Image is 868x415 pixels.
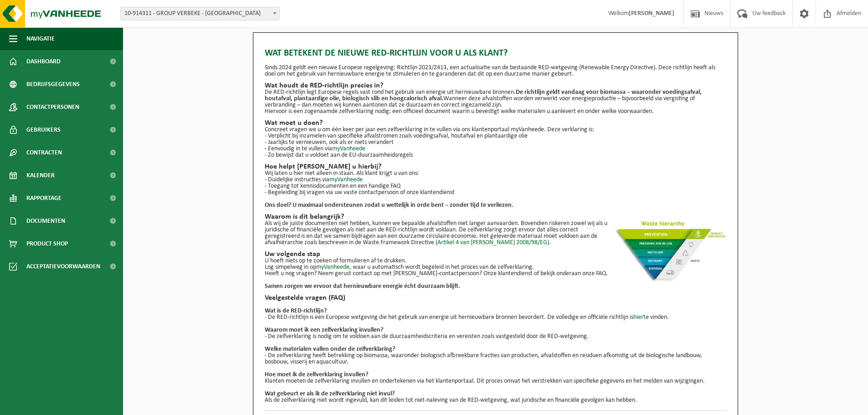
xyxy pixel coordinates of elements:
[26,164,55,187] span: Kalender
[26,187,62,210] span: Rapportage
[265,183,726,190] p: - Toegang tot kennisdocumenten en een handige FAQ
[120,7,280,20] span: 10-914311 - GROUP VERBEKE - LEDEGEM
[437,239,547,246] a: Artikel 4 van [PERSON_NAME] 2008/98/EG
[26,232,68,255] span: Product Shop
[26,255,100,278] span: Acceptatievoorwaarden
[265,353,726,365] p: - De zelfverklaring heeft betrekking op biomassa, waaronder biologisch afbreekbare fracties van p...
[265,251,726,258] h2: Uw volgende stap
[629,10,674,17] strong: [PERSON_NAME]
[265,271,726,277] p: Heeft u nog vragen? Neem gerust contact op met [PERSON_NAME]-contactpersoon? Onze klantendienst o...
[265,397,726,404] p: Als de zelfverklaring niet wordt ingevuld, kan dit leiden tot niet-naleving van de RED-wetgeving,...
[26,73,80,96] span: Bedrijfsgegevens
[633,314,643,321] a: hier
[265,371,368,378] b: Hoe moet ik de zelfverklaring invullen?
[265,89,726,108] p: De RED-richtlijn legt Europese regels vast rond het gebruik van energie uit hernieuwbare bronnen....
[265,163,726,170] h2: Hoe helpt [PERSON_NAME] u hierbij?
[265,170,726,177] p: Wij laten u hier niet alleen in staan. Als klant krijgt u van ons:
[26,27,55,50] span: Navigatie
[332,145,365,152] a: myVanheede
[26,210,65,232] span: Documenten
[265,327,383,333] b: Waarom moet ik een zelfverklaring invullen?
[329,176,363,183] a: myVanheede
[265,213,726,220] h2: Waarom is dit belangrijk?
[265,177,726,183] p: - Duidelijke instructies via
[26,50,61,73] span: Dashboard
[265,307,327,314] b: Wat is de RED-richtlijn?
[316,264,349,271] a: myVanheede
[265,202,514,209] strong: Ons doel? U maximaal ondersteunen zodat u wettelijk in orde bent – zonder tijd te verliezen.
[26,96,79,118] span: Contactpersonen
[265,133,726,139] p: - Verplicht bij inzamelen van specifieke afvalstromen zoals voedingsafval, houtafval en plantaard...
[121,7,279,20] span: 10-914311 - GROUP VERBEKE - LEDEGEM
[265,346,395,353] b: Welke materialen vallen onder de zelfverklaring?
[265,108,726,115] p: Hiervoor is een zogenaamde zelfverklaring nodig: een officieel document waarin u bevestigt welke ...
[265,258,726,271] p: U hoeft niets op te zoeken of formulieren af te drukken. Log simpelweg in op , waar u automatisch...
[265,283,460,290] b: Samen zorgen we ervoor dat hernieuwbare energie écht duurzaam blijft.
[265,152,726,159] p: - Zo bewijst dat u voldoet aan de EU-duurzaamheidsregels
[265,127,726,133] p: Concreet vragen we u om één keer per jaar een zelfverklaring in te vullen via ons klantenportaal ...
[265,314,726,321] p: - De RED-richtlijn is een Europese wetgeving die het gebruik van energie uit hernieuwbare bronnen...
[265,333,726,340] p: - De zelfverklaring is nodig om te voldoen aan de duurzaamheidscriteria en vereisten zoals vastge...
[265,220,726,246] p: Als wij de juiste documenten niet hebben, kunnen we bepaalde afvalstoffen niet langer aanvaarden....
[265,46,508,60] span: Wat betekent de nieuwe RED-richtlijn voor u als klant?
[26,141,62,164] span: Contracten
[265,390,395,397] b: Wat gebeurt er als ik de zelfverklaring niet invul?
[265,82,726,89] h2: Wat houdt de RED-richtlijn precies in?
[265,146,726,152] p: - Eenvoudig in te vullen via
[265,65,726,77] p: Sinds 2024 geldt een nieuwe Europese regelgeving: Richtlijn 2023/2413, een actualisatie van de be...
[265,119,726,127] h2: Wat moet u doen?
[265,139,726,146] p: - Jaarlijks te vernieuwen, ook als er niets verandert
[265,294,726,302] h2: Veelgestelde vragen (FAQ)
[265,378,726,384] p: Klanten moeten de zelfverklaring invullen en ondertekenen via het klantenportaal. Dit proces omva...
[265,190,726,196] p: - Begeleiding bij vragen via uw vaste contactpersoon of onze klantendienst
[26,118,61,141] span: Gebruikers
[265,89,702,102] strong: De richtlijn geldt vandaag voor biomassa – waaronder voedingsafval, houtafval, plantaardige olie,...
